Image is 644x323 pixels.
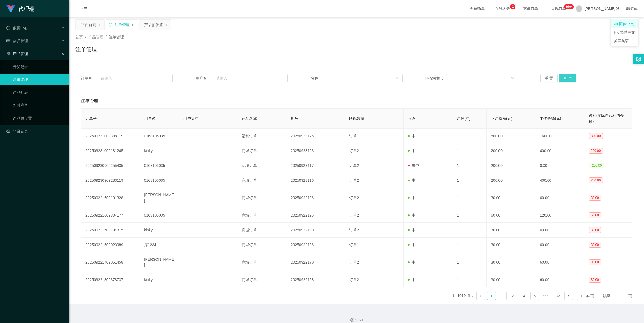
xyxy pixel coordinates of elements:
[564,4,574,9] sup: 1198
[611,37,638,45] li: 美国英语
[580,292,594,300] div: 10 条/页
[589,148,603,154] span: 200.00
[487,143,535,158] td: 200.00
[349,260,359,264] span: 订单2
[495,6,510,11] font: 在线人数
[479,295,482,298] i: 图标：左
[540,74,558,82] button: 重 置
[412,278,416,282] font: 中
[535,143,584,158] td: 400.00
[144,20,163,30] div: 产品预设置
[237,173,286,188] td: 商城订单
[511,77,514,80] i: 图标： 向下
[476,292,485,300] li: 上一页
[452,143,487,158] td: 1
[510,4,515,9] sup: 3
[589,242,601,248] span: 30.00
[487,292,496,300] a: 1
[237,158,286,173] td: 商城订单
[552,292,562,300] a: 102
[237,223,286,238] td: 商城订单
[559,74,576,82] button: 查 询
[75,0,94,17] i: 图标： menu-fold
[81,188,140,208] td: 202509221609101328
[589,259,601,265] span: 30.00
[523,6,538,11] font: 充值订单
[594,294,598,298] i: 图标： 向下
[535,158,584,173] td: 0.00
[412,213,416,217] font: 中
[349,213,359,217] span: 订单2
[349,278,359,282] span: 订单2
[396,77,399,80] i: 图标： 向下
[140,208,179,223] td: 0168106035
[286,223,345,238] td: 20250922190
[75,45,97,53] h1: 注单管理
[535,129,584,143] td: 1600.00
[589,195,601,201] span: 30.00
[237,252,286,272] td: 商城订单
[349,243,359,247] span: 订单1
[349,228,359,232] span: 订单2
[81,238,140,252] td: 202509221509023989
[498,292,507,300] li: 2
[144,116,155,121] span: 用户名
[13,100,65,111] a: 即时注单
[412,163,419,168] font: 未中
[535,188,584,208] td: 60.00
[452,208,487,223] td: 1
[535,223,584,238] td: 60.00
[237,238,286,252] td: 商城订单
[452,292,474,300] li: 共 1019 条，
[81,76,98,81] span: 订单号：
[237,129,286,143] td: 福利订单
[183,116,198,121] span: 用户备注
[567,295,570,298] i: 图标： 右
[355,318,363,322] font: 2021
[487,129,535,143] td: 800.00
[131,23,134,27] i: 图标： 关闭
[286,173,345,188] td: 20250923116
[88,35,103,39] span: 产品管理
[630,6,638,11] font: 简体
[196,76,213,81] span: 用户名：
[286,143,345,158] td: 20250923123
[412,260,416,264] font: 中
[487,292,496,300] li: 1
[140,158,179,173] td: 0168106035
[487,173,535,188] td: 200.00
[81,208,140,223] td: 202509221609304177
[452,158,487,173] td: 1
[18,0,34,17] h1: 代理端
[452,223,487,238] td: 1
[509,292,517,300] a: 3
[140,223,179,238] td: kinky
[6,5,15,13] img: logo.9652507e.png
[81,158,140,173] td: 202509230909255435
[140,143,179,158] td: kinky
[349,196,359,200] span: 订单2
[291,116,298,121] span: 期号
[13,113,65,124] a: 产品预设置
[551,6,566,11] font: 提现订单
[286,272,345,287] td: 20250922158
[487,223,535,238] td: 30.00
[487,238,535,252] td: 30.00
[81,272,140,287] td: 202509221309378737
[452,272,487,287] td: 1
[81,20,96,30] div: 平台首页
[109,23,112,27] i: 图标： 同步
[81,129,140,143] td: 202509231009388119
[140,129,179,143] td: 0168106035
[140,173,179,188] td: 0168106035
[611,28,638,37] li: HK 繁體中文
[408,116,416,121] span: 状态
[81,252,140,272] td: 202509221409051458
[349,178,359,182] span: 订单2
[564,292,573,300] li: 下一页
[13,26,28,30] font: 数据中心
[286,238,345,252] td: 20250922186
[237,143,286,158] td: 商城订单
[535,173,584,188] td: 400.00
